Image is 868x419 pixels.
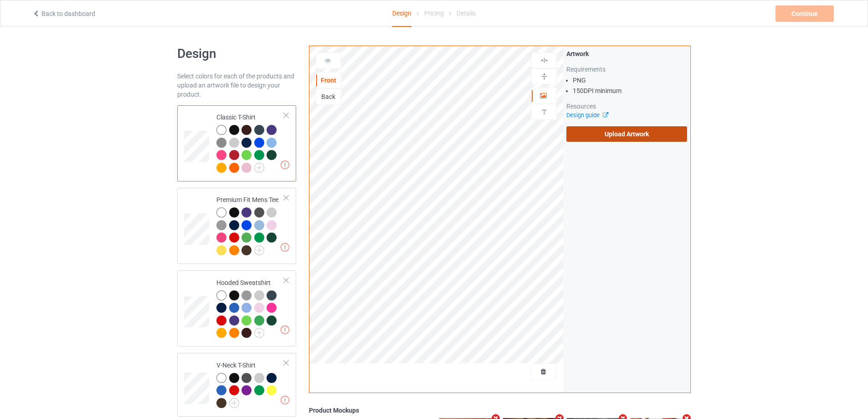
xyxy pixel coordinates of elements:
img: exclamation icon [281,160,289,169]
div: Classic T-Shirt [177,105,296,181]
a: Design guide [566,112,608,119]
div: Artwork [566,49,687,58]
div: Resources [566,102,687,111]
img: svg+xml;base64,PD94bWwgdmVyc2lvbj0iMS4wIiBlbmNvZGluZz0iVVRGLTgiPz4KPHN2ZyB3aWR0aD0iMjJweCIgaGVpZ2... [254,245,264,255]
img: exclamation icon [281,243,289,252]
div: Hooded Sweatshirt [216,278,284,337]
div: V-Neck T-Shirt [177,353,296,417]
div: Requirements [566,65,687,74]
img: heather_texture.png [216,138,226,148]
img: svg+xml;base64,PD94bWwgdmVyc2lvbj0iMS4wIiBlbmNvZGluZz0iVVRGLTgiPz4KPHN2ZyB3aWR0aD0iMjJweCIgaGVpZ2... [254,328,264,338]
div: Pricing [424,0,444,26]
li: PNG [573,76,687,85]
div: Classic T-Shirt [216,113,284,172]
div: Back [316,92,341,101]
div: Select colors for each of the products and upload an artwork file to design your product. [177,72,296,99]
a: Back to dashboard [32,10,95,17]
div: Front [316,76,341,85]
div: Premium Fit Mens Tee [216,195,284,254]
img: svg%3E%0A [540,72,549,81]
div: Design [392,0,411,27]
img: svg%3E%0A [540,56,549,65]
div: Details [457,0,476,26]
img: svg%3E%0A [540,108,549,116]
div: V-Neck T-Shirt [216,361,284,408]
img: svg+xml;base64,PD94bWwgdmVyc2lvbj0iMS4wIiBlbmNvZGluZz0iVVRGLTgiPz4KPHN2ZyB3aWR0aD0iMjJweCIgaGVpZ2... [229,398,239,408]
li: 150 DPI minimum [573,86,687,95]
img: heather_texture.png [216,220,226,230]
label: Upload Artwork [566,126,687,142]
h1: Design [177,46,296,62]
img: svg+xml;base64,PD94bWwgdmVyc2lvbj0iMS4wIiBlbmNvZGluZz0iVVRGLTgiPz4KPHN2ZyB3aWR0aD0iMjJweCIgaGVpZ2... [254,163,264,173]
img: exclamation icon [281,396,289,404]
div: Hooded Sweatshirt [177,270,296,347]
div: Premium Fit Mens Tee [177,188,296,264]
img: exclamation icon [281,326,289,334]
div: Product Mockups [309,406,691,415]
